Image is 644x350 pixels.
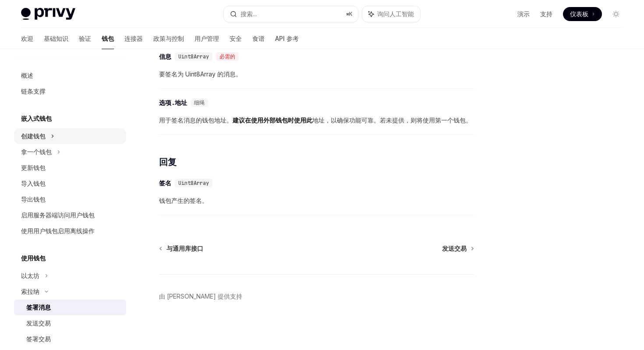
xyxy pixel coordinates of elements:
[159,99,187,107] font: 选项.地址
[195,28,219,49] a: 用户管理
[224,6,357,22] button: 搜索...⌘K
[540,10,552,18] a: 支持
[159,157,176,167] font: 回复
[159,292,242,301] a: 由 [PERSON_NAME] 提供支持
[159,292,242,300] font: 由 [PERSON_NAME] 提供支持
[563,7,602,21] a: 仪表板
[178,53,209,60] font: Uint8Array
[14,315,126,331] a: 发送交易
[346,11,349,17] font: ⌘
[14,191,126,207] a: 导出钱包
[21,288,39,295] font: 索拉纳
[21,195,46,203] font: 导出钱包
[102,35,114,42] font: 钱包
[153,28,184,49] a: 政策与控制
[377,10,414,18] font: 询问人工智能
[14,331,126,347] a: 签署交易
[14,176,126,191] a: 导入钱包
[26,319,51,327] font: 发送交易
[517,10,530,18] a: 演示
[21,132,46,140] font: 创建钱包
[21,227,95,235] font: 使用用户钱包启用离线操作
[362,6,420,22] button: 询问人工智能
[153,35,184,42] font: 政策与控制
[442,245,467,252] font: 发送交易
[21,164,46,171] font: 更新钱包
[159,179,171,187] font: 签名
[21,35,33,42] font: 欢迎
[21,115,52,122] font: 嵌入式钱包
[21,148,52,155] font: 拿一个钱包
[159,70,242,78] font: 要签名为 Uint8Array 的消息。
[219,53,235,60] font: 必需的
[609,7,623,21] button: 切换暗模式
[21,72,33,79] font: 概述
[21,28,33,49] a: 欢迎
[124,28,143,49] a: 连接器
[540,10,552,18] font: 支持
[14,83,126,99] a: 链条支撑
[44,35,68,42] font: 基础知识
[252,35,265,42] font: 食谱
[21,254,46,262] font: 使用钱包
[124,35,143,42] font: 连接器
[166,245,203,252] font: 与通用库接口
[79,35,91,42] font: 验证
[349,11,353,17] font: K
[14,207,126,223] a: 启用服务器端访问用户钱包
[178,180,209,187] font: Uint8Array
[26,335,51,343] font: 签署交易
[230,35,242,42] font: 安全
[21,211,95,219] font: 启用服务器端访问用户钱包
[275,28,299,49] a: API 参考
[517,10,530,18] font: 演示
[159,116,233,124] font: 用于签名消息的钱包地址。
[21,87,46,95] font: 链条支撑
[233,116,312,124] font: 建议在使用外部钱包时使用此
[570,10,588,18] font: 仪表板
[14,68,126,83] a: 概述
[160,244,203,253] a: 与通用库接口
[26,303,51,311] font: 签署消息
[44,28,68,49] a: 基础知识
[241,10,257,18] font: 搜索...
[14,223,126,239] a: 使用用户钱包启用离线操作
[79,28,91,49] a: 验证
[194,99,205,106] font: 细绳
[21,180,46,187] font: 导入钱包
[14,160,126,176] a: 更新钱包
[102,28,114,49] a: 钱包
[159,197,208,204] font: 钱包产生的签名。
[230,28,242,49] a: 安全
[195,35,219,42] font: 用户管理
[14,299,126,315] a: 签署消息
[159,53,171,61] font: 信息
[442,244,473,253] a: 发送交易
[312,116,472,124] font: 地址，以确保功能可靠。若未提供，则将使用第一个钱包。
[275,35,299,42] font: API 参考
[252,28,265,49] a: 食谱
[21,8,75,20] img: 灯光标志
[21,272,39,279] font: 以太坊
